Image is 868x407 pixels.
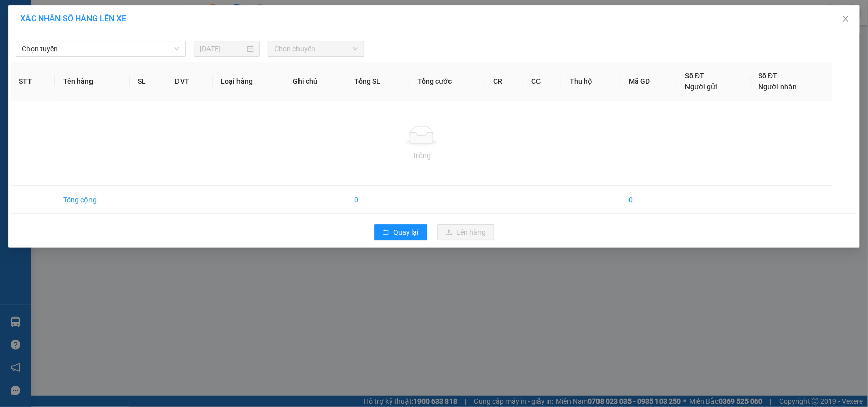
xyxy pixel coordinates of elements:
span: rollback [382,229,390,237]
button: uploadLên hàng [437,224,494,240]
span: XÁC NHẬN SỐ HÀNG LÊN XE [20,14,126,23]
td: 0 [346,186,410,214]
th: SL [130,62,166,101]
span: Quay lại [394,227,419,238]
span: VP Gửi: [4,42,23,48]
input: 14/08/2025 [200,43,245,54]
th: Thu hộ [561,62,620,101]
span: VP Nhận: [77,42,101,48]
th: STT [11,62,55,101]
button: rollbackQuay lại [374,224,427,240]
th: CR [485,62,523,101]
th: Loại hàng [213,62,285,101]
span: close [842,15,850,23]
span: Người nhận [759,83,797,91]
th: ĐVT [166,62,212,101]
span: Người gửi [685,83,717,91]
strong: (NHÀ XE [GEOGRAPHIC_DATA]) [44,18,140,26]
th: Tổng SL [346,62,410,101]
strong: NHÀ XE THUẬN HƯƠNG [39,6,145,17]
th: CC [523,62,561,101]
span: Chọn chuyến [274,41,357,56]
th: Tên hàng [55,62,130,101]
img: logo [7,7,32,33]
strong: HCM - ĐỊNH QUÁN - PHƯƠNG LÂM [47,27,137,34]
td: 0 [620,186,677,214]
span: Số 170 [PERSON_NAME], P8, Q11, [GEOGRAPHIC_DATA][PERSON_NAME] [77,54,143,79]
span: Chọn tuyến [22,41,179,56]
span: Số ĐT [685,72,704,80]
div: Trống [19,150,825,161]
span: VP HCM [101,42,122,48]
td: Tổng cộng [55,186,130,214]
span: [STREET_ADDRESS] [4,63,58,69]
span: Số ĐT [759,72,778,80]
th: Ghi chú [285,62,346,101]
th: Tổng cước [409,62,485,101]
button: Close [831,5,860,34]
th: Mã GD [620,62,677,101]
span: Trạm Km117 [23,42,56,48]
